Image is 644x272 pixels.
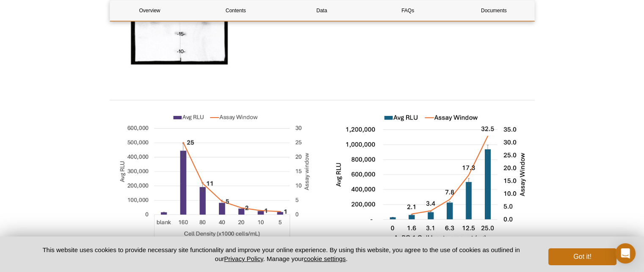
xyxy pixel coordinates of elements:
img: KRAS Data Figure 2A [110,107,319,242]
a: Privacy Policy [224,255,263,262]
a: Contents [196,0,276,21]
a: Overview [110,0,190,21]
div: Open Intercom Messenger [615,243,636,264]
img: KRAS Data Figure 2B [325,107,535,248]
button: Got it! [548,248,616,265]
a: Data [282,0,362,21]
button: cookie settings [304,255,345,262]
a: Documents [454,0,533,21]
a: FAQs [368,0,448,21]
p: This website uses cookies to provide necessary site functionality and improve your online experie... [28,245,535,263]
